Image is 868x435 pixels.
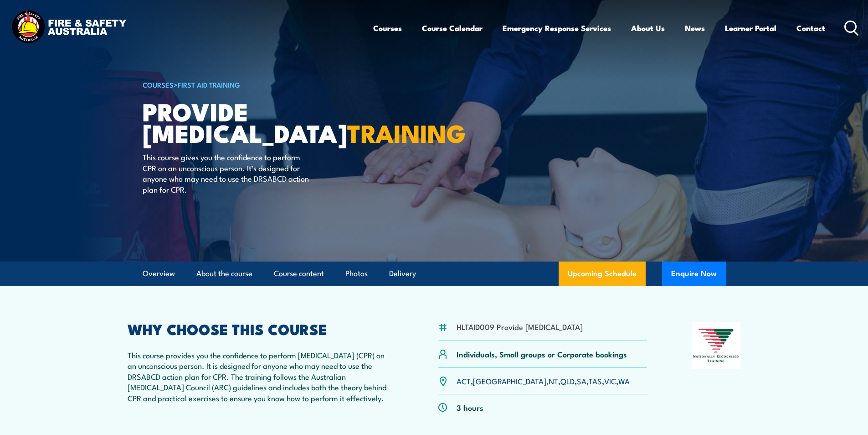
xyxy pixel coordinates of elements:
[143,100,368,143] h1: Provide [MEDICAL_DATA]
[178,79,240,89] a: First Aid Training
[457,376,630,386] p: , , , , , , ,
[422,16,483,40] a: Course Calendar
[662,262,726,286] button: Enquire Now
[143,152,309,194] p: This course gives you the confidence to perform CPR on an unconscious person. It’s designed for a...
[503,16,611,40] a: Emergency Response Services
[143,79,174,89] a: COURSES
[549,375,558,386] a: NT
[274,262,324,286] a: Course content
[457,375,471,386] a: ACT
[345,262,368,286] a: Photos
[143,79,368,90] h6: >
[618,375,630,386] a: WA
[796,16,825,40] a: Contact
[457,349,627,359] p: Individuals, Small groups or Corporate bookings
[692,322,741,369] img: Nationally Recognised Training logo.
[457,402,483,413] p: 3 hours
[473,375,546,386] a: [GEOGRAPHIC_DATA]
[725,16,776,40] a: Learner Portal
[577,375,586,386] a: SA
[631,16,665,40] a: About Us
[196,262,252,286] a: About the course
[128,322,394,335] h2: WHY CHOOSE THIS COURSE
[347,113,466,151] strong: TRAINING
[457,321,583,332] li: HLTAID009 Provide [MEDICAL_DATA]
[589,375,602,386] a: TAS
[373,16,402,40] a: Courses
[389,262,416,286] a: Delivery
[604,375,616,386] a: VIC
[143,262,175,286] a: Overview
[560,375,575,386] a: QLD
[685,16,705,40] a: News
[128,350,394,403] p: This course provides you the confidence to perform [MEDICAL_DATA] (CPR) on an unconscious person....
[559,262,646,286] a: Upcoming Schedule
